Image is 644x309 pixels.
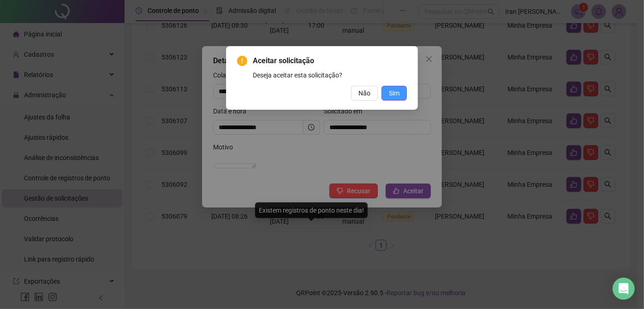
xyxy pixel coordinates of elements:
div: Open Intercom Messenger [613,278,635,300]
button: Não [351,86,378,101]
span: Aceitar solicitação [253,55,407,66]
span: exclamation-circle [237,56,247,66]
span: Não [358,88,370,98]
div: Deseja aceitar esta solicitação? [253,70,407,80]
button: Sim [382,86,407,101]
span: Sim [389,88,400,98]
